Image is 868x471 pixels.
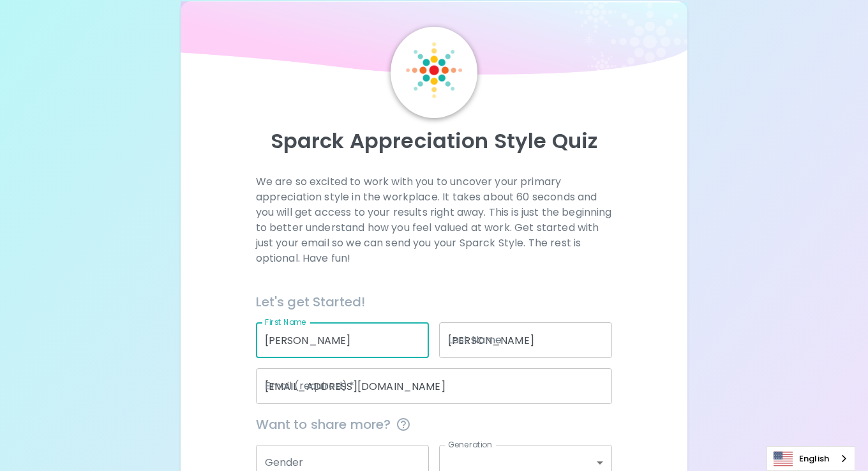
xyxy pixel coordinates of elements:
img: wave [181,1,687,81]
img: Sparck Logo [406,42,462,98]
div: Language [767,446,855,471]
span: Want to share more? [256,414,613,435]
label: First Name [265,317,306,327]
aside: Language selected: English [767,446,855,471]
h6: Let's get Started! [256,292,613,312]
p: Sparck Appreciation Style Quiz [196,128,671,154]
svg: This information is completely confidential and only used for aggregated appreciation studies at ... [396,417,411,432]
p: We are so excited to work with you to uncover your primary appreciation style in the workplace. I... [256,174,613,266]
label: Generation [448,439,492,450]
a: English [767,447,855,470]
